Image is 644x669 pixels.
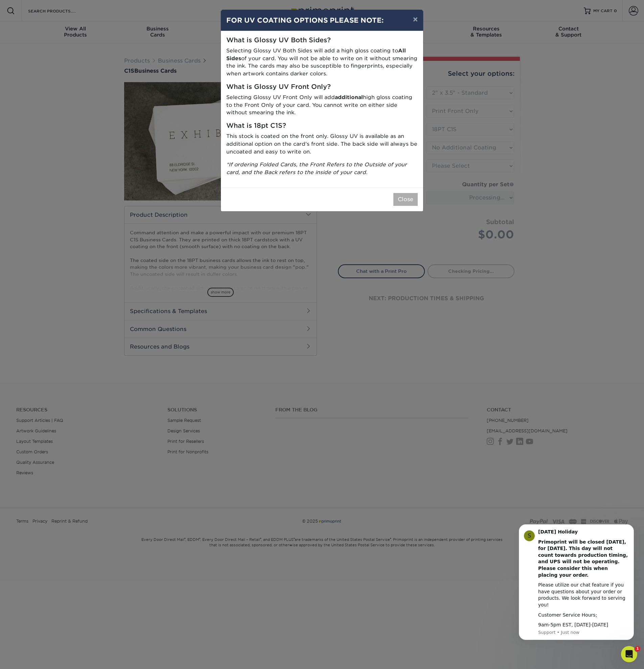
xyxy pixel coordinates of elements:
strong: All Sides [226,47,406,62]
i: *If ordering Folded Cards, the Front Refers to the Outside of your card, and the Back refers to t... [226,161,407,175]
h5: What is Glossy UV Front Only? [226,83,418,91]
strong: additional [335,94,363,100]
button: × [408,10,423,29]
iframe: Intercom notifications message [509,514,644,651]
h5: What is Glossy UV Both Sides? [226,37,418,44]
p: Selecting Glossy UV Front Only will add high gloss coating to the Front Only of your card. You ca... [226,94,418,117]
h4: FOR UV COATING OPTIONS PLEASE NOTE: [226,15,418,25]
iframe: Intercom live chat [621,646,637,662]
button: Close [393,193,418,206]
span: 1 [635,646,640,651]
h5: What is 18pt C1S? [226,122,418,130]
p: Selecting Glossy UV Both Sides will add a high gloss coating to of your card. You will not be abl... [226,47,418,78]
p: This stock is coated on the front only. Glossy UV is available as an additional option on the car... [226,133,418,156]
